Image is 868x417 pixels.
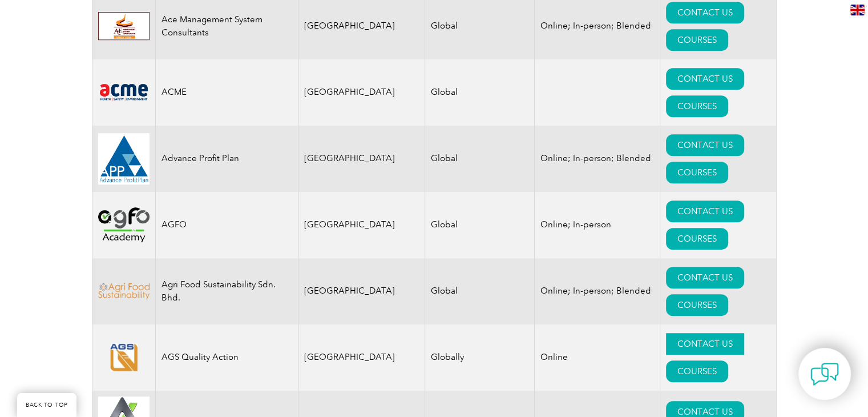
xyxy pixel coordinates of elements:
td: Online [535,324,660,391]
td: Online; In-person; Blended [535,258,660,324]
a: CONTACT US [666,333,744,355]
a: COURSES [666,95,728,117]
img: contact-chat.png [810,360,839,388]
a: CONTACT US [666,68,744,90]
td: [GEOGRAPHIC_DATA] [298,324,425,391]
td: Online; In-person; Blended [535,126,660,192]
td: [GEOGRAPHIC_DATA] [298,192,425,258]
img: cd2924ac-d9bc-ea11-a814-000d3a79823d-logo.jpg [98,133,150,185]
td: AGS Quality Action [155,324,298,391]
td: Agri Food Sustainability Sdn. Bhd. [155,258,298,324]
a: COURSES [666,294,728,316]
a: CONTACT US [666,201,744,222]
img: 2d900779-188b-ea11-a811-000d3ae11abd-logo.png [98,207,150,242]
a: COURSES [666,360,728,382]
td: [GEOGRAPHIC_DATA] [298,126,425,192]
a: CONTACT US [666,267,744,288]
a: CONTACT US [666,134,744,156]
td: Global [425,59,535,126]
img: f9836cf2-be2c-ed11-9db1-00224814fd52-logo.png [98,283,150,299]
td: Advance Profit Plan [155,126,298,192]
td: ACME [155,59,298,126]
img: 0f03f964-e57c-ec11-8d20-002248158ec2-logo.png [98,82,150,103]
td: Online; In-person [535,192,660,258]
img: en [850,5,865,15]
img: 306afd3c-0a77-ee11-8179-000d3ae1ac14-logo.jpg [98,12,150,40]
a: COURSES [666,29,728,51]
td: Global [425,192,535,258]
td: AGFO [155,192,298,258]
a: BACK TO TOP [17,393,76,417]
td: Globally [425,324,535,391]
td: Global [425,126,535,192]
td: [GEOGRAPHIC_DATA] [298,59,425,126]
td: Global [425,258,535,324]
a: COURSES [666,162,728,183]
a: CONTACT US [666,2,744,23]
a: COURSES [666,228,728,250]
td: [GEOGRAPHIC_DATA] [298,258,425,324]
img: e8128bb3-5a91-eb11-b1ac-002248146a66-logo.png [98,343,150,371]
